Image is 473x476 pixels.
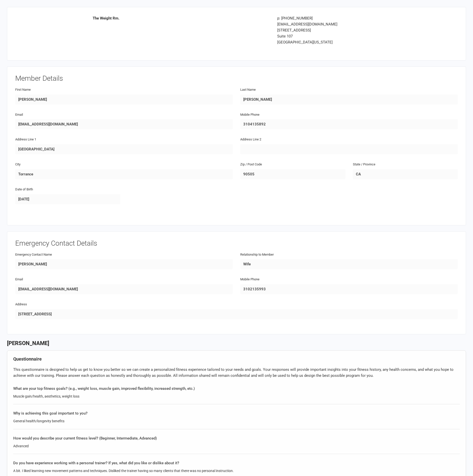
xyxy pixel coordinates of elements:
div: How would you describe your current fitness level? (Beginner, Intermediate, Advanced) [13,435,460,441]
div: General health/longevity benefits [13,418,460,424]
div: [GEOGRAPHIC_DATA][US_STATE] [277,39,417,45]
label: Date of Birth [15,187,33,192]
label: Last Name [240,87,256,92]
div: Muscle gain/health, aesthetics, weight loss [13,394,460,399]
h4: Questionnaire [13,357,460,362]
label: Address Line 2 [240,137,261,142]
div: This questionnaire is designed to help us get to know you better so we can create a personalized ... [13,367,460,379]
h3: [PERSON_NAME] [7,340,466,346]
div: Advanced [13,443,460,449]
div: A bit. I liked learning new movement patterns and techniques. Disliked the trainer having so many... [13,468,460,474]
label: First Name [15,87,31,92]
label: Address Line 1 [15,137,36,142]
strong: The Weight Rm. [93,16,119,20]
label: City [15,162,20,167]
label: Mobile Phone [240,277,259,282]
h3: Emergency Contact Details [15,240,458,247]
label: State / Province [353,162,375,167]
label: Address [15,302,27,307]
div: What are your top fitness goals? (e.g., weight loss, muscle gain, improved flexibility, increased... [13,386,460,392]
label: Relationship to Member [240,252,274,257]
label: Mobile Phone [240,112,259,117]
div: [EMAIL_ADDRESS][DOMAIN_NAME] [277,21,417,27]
div: Why is achieving this goal important to you? [13,410,460,416]
div: Do you have experience working with a personal trainer? If yes, what did you like or dislike abou... [13,460,460,466]
signed-waiver-collapsible-panel: waiver.signed_waiver_form_attributes.emergency_contact_details_title [7,231,466,334]
label: Email [15,277,23,282]
div: [STREET_ADDRESS] [277,27,417,33]
label: Zip / Post Code [240,162,262,167]
h3: Member Details [15,75,458,82]
div: p: [PHONE_NUMBER] [277,15,417,21]
label: Email [15,112,23,117]
label: Emergency Contact Name [15,252,52,257]
div: Suite 107 [277,33,417,39]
